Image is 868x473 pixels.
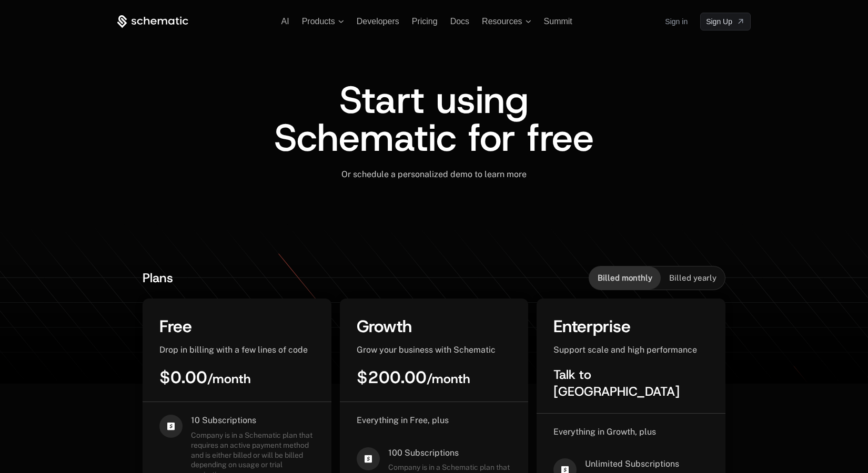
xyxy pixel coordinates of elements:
[357,315,412,337] span: Growth
[159,366,251,388] span: $0.00
[302,17,335,26] span: Products
[585,458,709,470] span: Unlimited Subscriptions
[341,169,527,179] span: Or schedule a personalized demo to learn more
[159,315,192,337] span: Free
[143,270,173,286] span: Plans
[357,366,470,388] span: $200.00
[700,13,751,30] a: [object Object]
[669,273,716,283] span: Billed yearly
[357,17,399,26] a: Developers
[553,427,656,437] span: Everything in Growth, plus
[553,345,697,355] span: Support scale and high performance
[357,345,496,355] span: Grow your business with Schematic
[357,447,380,470] i: cashapp
[482,17,522,26] span: Resources
[665,13,688,30] a: Sign in
[207,371,251,387] sub: / month
[191,415,315,426] span: 10 Subscriptions
[553,366,680,400] span: Talk to [GEOGRAPHIC_DATA]
[274,75,594,163] span: Start using Schematic for free
[598,273,652,283] span: Billed monthly
[706,16,732,27] span: Sign Up
[281,17,289,26] a: AI
[553,315,631,337] span: Enterprise
[450,17,469,26] a: Docs
[388,447,512,459] span: 100 Subscriptions
[427,371,470,387] sub: / month
[412,17,438,26] a: Pricing
[544,17,572,26] a: Summit
[357,415,449,425] span: Everything in Free, plus
[159,345,308,355] span: Drop in billing with a few lines of code
[159,415,183,438] i: cashapp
